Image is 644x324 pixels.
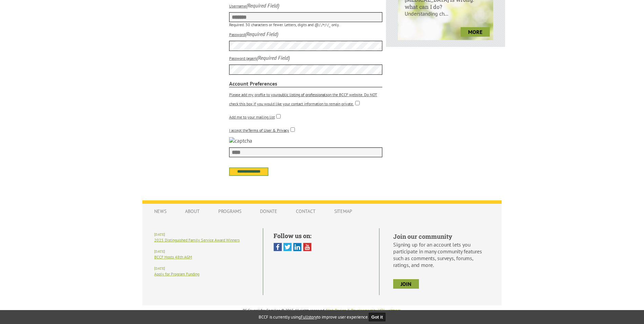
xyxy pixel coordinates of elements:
[327,205,359,218] a: Sitemap
[283,243,292,251] img: Twitter
[303,243,311,251] img: You Tube
[245,31,278,37] i: (Required Field)
[274,232,369,240] h5: Follow us on:
[461,27,490,37] a: more
[229,32,245,37] label: Password
[246,2,279,9] i: (Required Field)
[393,279,419,289] a: join
[229,128,289,133] label: I accept the
[253,205,284,218] a: Donate
[229,22,383,27] p: Required. 30 characters or fewer. Letters, digits and @/./+/-/_ only.
[229,114,275,120] label: Add me to your mailing list
[142,308,502,313] p: BC Council for Families © 2015, All rights reserved. | .
[154,271,199,276] a: Apply for Program Funding
[393,232,490,240] h5: Join our community
[229,80,383,87] strong: Account Preferences
[257,54,290,61] i: (Required Field)
[154,232,253,237] h6: [DATE]
[229,3,246,8] label: Username
[154,249,253,254] h6: [DATE]
[327,308,401,313] a: Web Design & Development by VCN webteam
[289,205,322,218] a: Contact
[154,266,253,271] h6: [DATE]
[154,237,240,242] a: 2025 Distinguished Family Service Award Winners
[278,92,327,97] a: public listing of professionals
[229,92,377,106] label: Please add my profile to your on the BCCF website. Do NOT check this box if you would like your c...
[178,205,206,218] a: About
[229,137,252,144] img: captcha
[147,205,173,218] a: News
[154,254,192,259] a: BCCF Hosts 48th AGM
[393,241,490,268] p: Signing up for an account lets you participate in many community features such as comments, surve...
[293,243,302,251] img: Linked In
[274,243,282,251] img: Facebook
[398,10,493,24] p: Understanding ch...
[212,205,248,218] a: Programs
[248,128,289,133] a: Terms of User & Privacy
[301,314,317,320] a: Fullstory
[229,56,257,61] label: Password (again)
[369,313,386,321] button: Got it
